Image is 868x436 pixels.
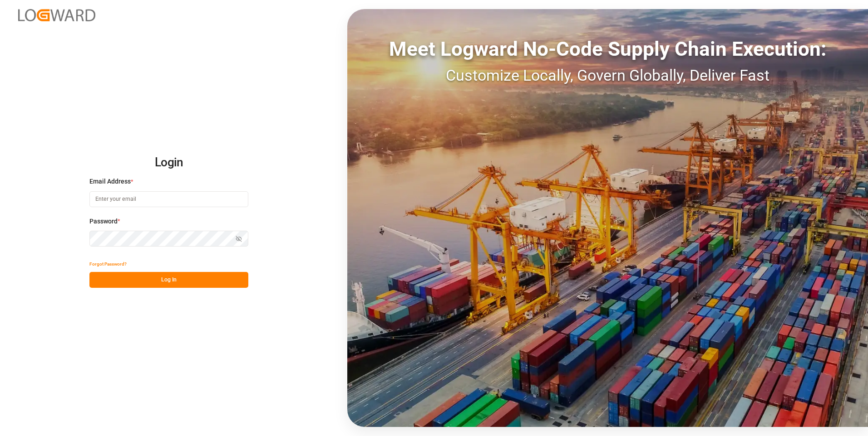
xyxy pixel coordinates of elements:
[347,34,868,64] div: Meet Logward No-Code Supply Chain Execution:
[89,148,248,177] h2: Login
[89,217,118,226] span: Password
[89,191,248,207] input: Enter your email
[18,9,95,21] img: Logward_new_orange.png
[347,64,868,87] div: Customize Locally, Govern Globally, Deliver Fast
[89,256,127,272] button: Forgot Password?
[89,272,248,288] button: Log In
[89,177,131,186] span: Email Address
